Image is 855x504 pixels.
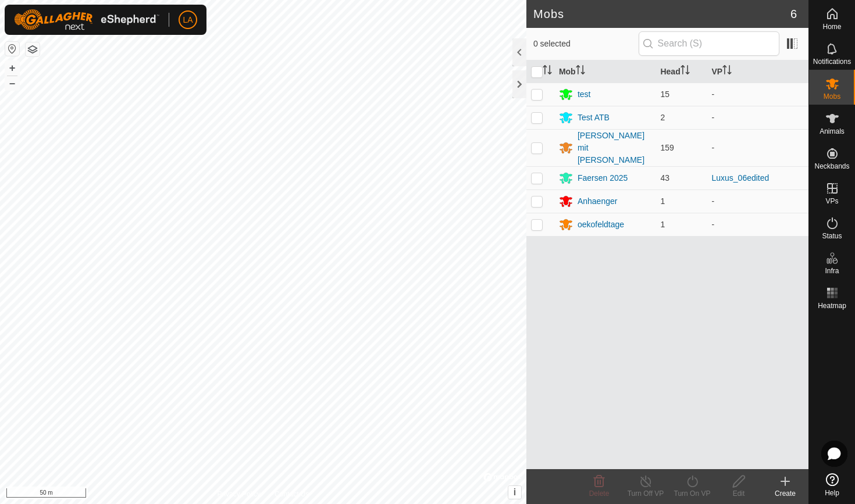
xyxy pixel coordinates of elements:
td: - [707,213,808,236]
button: Reset Map [5,42,19,56]
button: + [5,61,19,75]
div: test [578,88,591,101]
a: Contact Us [275,489,309,499]
p-sorticon: Activate to sort [543,67,552,76]
span: 6 [790,5,797,23]
a: Help [809,469,855,501]
p-sorticon: Activate to sort [576,67,585,76]
a: Privacy Policy [217,489,261,499]
span: 1 [660,220,665,229]
div: oekofeldtage [578,219,624,231]
span: Animals [820,128,845,135]
span: Neckbands [814,163,849,170]
p-sorticon: Activate to sort [722,67,732,76]
span: LA [183,14,193,26]
button: Map Layers [26,42,40,56]
th: Head [655,60,707,83]
span: 1 [660,196,665,206]
span: 159 [660,143,674,152]
th: VP [707,60,808,83]
span: Notifications [813,58,851,65]
img: Gallagher Logo [14,9,159,30]
div: Turn On VP [669,488,715,499]
span: Status [822,233,842,240]
div: Turn Off VP [622,488,669,499]
button: i [508,486,521,499]
button: – [5,76,19,90]
span: 43 [660,173,669,183]
th: Mob [554,60,656,83]
div: Edit [715,488,762,499]
span: VPs [825,198,838,205]
input: Search (S) [639,31,779,56]
span: Infra [825,267,839,274]
span: Mobs [824,93,840,100]
td: - [707,129,808,166]
td: - [707,190,808,213]
div: Create [762,488,808,499]
span: i [514,487,516,497]
div: [PERSON_NAME] mit [PERSON_NAME] [578,130,651,166]
td: - [707,106,808,129]
div: Faersen 2025 [578,172,628,184]
a: Luxus_06edited [711,173,769,183]
p-sorticon: Activate to sort [681,67,690,76]
span: Home [822,23,841,30]
span: Help [825,489,839,496]
span: 0 selected [533,38,639,50]
div: Test ATB [578,112,610,124]
div: Anhaenger [578,195,618,208]
span: 15 [660,90,669,99]
span: Heatmap [818,302,846,309]
span: 2 [660,113,665,122]
span: Delete [589,489,610,498]
td: - [707,83,808,106]
h2: Mobs [533,7,790,21]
